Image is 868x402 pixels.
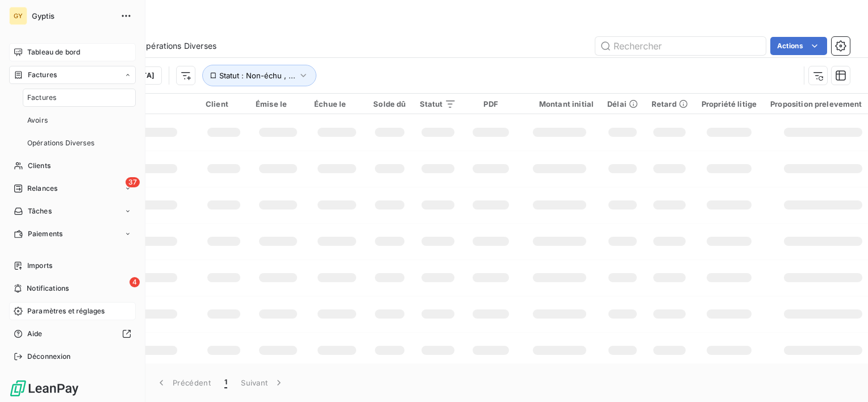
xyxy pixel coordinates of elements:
input: Rechercher [595,37,766,55]
span: Aide [27,329,43,339]
span: Paiements [28,229,62,239]
div: Montant initial [525,99,594,108]
span: Relances [27,183,57,194]
span: 4 [130,277,140,287]
div: Émise le [256,99,301,108]
iframe: Intercom live chat [829,363,857,391]
div: PDF [470,99,511,108]
span: Notifications [27,283,69,294]
span: Opérations Diverses [27,138,94,148]
span: Statut : Non-échu , ... [219,71,295,80]
div: Solde dû [373,99,406,108]
span: Factures [28,70,57,80]
a: Aide [9,325,136,343]
span: 37 [126,177,140,187]
button: 1 [218,371,234,395]
div: Statut [420,99,457,108]
img: Logo LeanPay [9,379,80,397]
div: Échue le [314,99,360,108]
button: Statut : Non-échu , ... [202,65,316,86]
div: GY [9,7,27,25]
span: Opérations Diverses [140,40,216,52]
span: Tâches [28,206,52,216]
button: Actions [770,37,827,55]
div: Délai [607,99,638,108]
span: Paramètres et réglages [27,306,105,316]
span: Déconnexion [27,351,71,362]
span: Gyptis [32,11,114,20]
span: Tableau de bord [27,47,80,57]
span: Factures [27,93,56,103]
div: Propriété litige [702,99,757,108]
button: Précédent [149,371,218,395]
span: Imports [27,261,52,271]
button: Suivant [234,371,291,395]
div: Retard [652,99,688,108]
span: 1 [224,377,227,388]
span: Avoirs [27,115,48,125]
div: Client [206,99,242,108]
span: Clients [28,161,51,171]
